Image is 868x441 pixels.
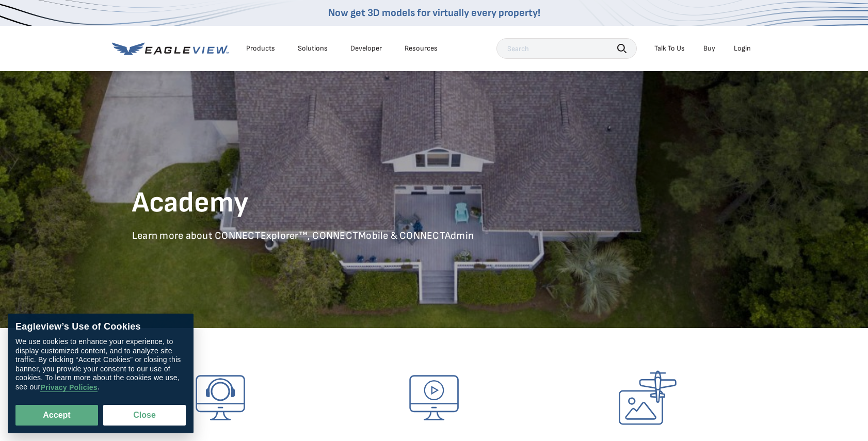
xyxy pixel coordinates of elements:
a: Developer [350,44,382,53]
a: Privacy Policies [40,383,97,392]
a: Buy [703,44,715,53]
div: We use cookies to enhance your experience, to display customized content, and to analyze site tra... [15,338,186,392]
div: Eagleview’s Use of Cookies [15,321,186,333]
a: Now get 3D models for virtually every property! [328,7,540,19]
input: Search [496,38,637,59]
div: Login [734,44,751,53]
p: Learn more about CONNECTExplorer™, CONNECTMobile & CONNECTAdmin [132,230,736,242]
div: Talk To Us [654,44,685,53]
button: Accept [15,405,98,426]
div: Products [246,44,275,53]
div: Solutions [298,44,328,53]
button: Close [103,405,186,426]
div: Resources [405,44,438,53]
h1: Academy [132,185,736,221]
